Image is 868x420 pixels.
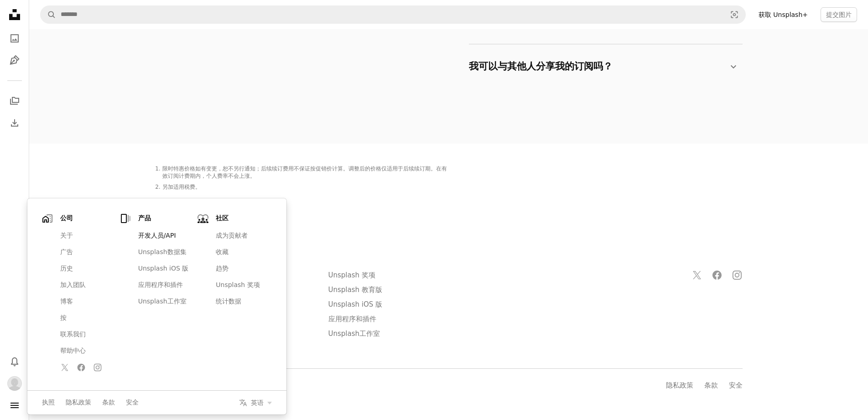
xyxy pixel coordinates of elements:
[138,265,189,272] font: Unsplash iOS 版
[708,266,726,284] a: 在 Facebook 上关注 Unsplash
[251,399,264,406] font: 英语
[469,61,613,72] font: 我可以与其他人分享我的订阅吗？
[162,165,447,179] font: 限时特惠价格如有变更，恕不另行通知；后续续订费用不保证按促销价计算。调整后的价格仅适用于后续续订期。在有效订阅计费期内，个人费率不会上涨。
[328,286,382,294] a: Unsplash 教育版
[55,261,116,277] a: 历史
[210,228,272,244] a: 成为贡献者
[60,265,73,272] font: 历史
[216,281,260,288] font: Unsplash 奖项
[41,6,56,23] button: 搜索 Unsplash
[469,52,739,82] summary: 我可以与其他人分享我的订阅吗？
[328,271,375,279] a: Unsplash 奖项
[821,7,857,22] button: 提交图片
[55,244,116,261] a: 广告
[60,281,86,288] font: 加入团队
[55,228,116,244] a: 关于
[729,381,743,389] a: 安全
[57,360,72,375] a: 在 Twitter 上关注 Unsplash
[60,232,73,239] font: 关于
[133,261,194,277] a: Unsplash iOS 版
[5,51,24,69] a: 插图
[138,298,187,305] font: Unsplash工作室
[210,244,272,261] a: 收藏
[66,399,91,406] font: 隐私政策
[753,7,813,22] a: 获取 Unsplash+
[5,29,24,48] a: 照片
[55,293,116,310] a: 博客
[666,381,693,389] a: 隐私政策
[688,266,706,284] a: 在 Twitter 上关注 Unsplash
[759,11,808,18] font: 获取 Unsplash+
[133,293,194,310] a: Unsplash工作室
[216,298,241,305] font: 统计数据
[138,248,187,255] font: Unsplash数据集
[239,399,272,407] button: 选择您的语言
[210,293,272,310] a: 统计数据
[66,398,91,407] a: 隐私政策
[704,381,718,389] a: 条款
[102,399,115,406] font: 条款
[5,352,24,371] button: 通知
[5,92,24,110] a: 收藏
[5,396,24,415] button: 菜单
[74,360,88,375] a: 在 Facebook 上关注 Unsplash
[60,298,73,305] font: 博客
[133,277,194,293] a: 应用程序和插件
[5,5,24,26] a: 首页 — Unsplash
[60,347,86,354] font: 帮助中心
[40,5,746,24] form: 在全站范围内查找视觉效果
[42,398,55,407] a: 执照
[126,399,139,406] font: 安全
[216,248,229,255] font: 收藏
[60,330,86,338] font: 联系我们
[216,265,229,272] font: 趋势
[60,248,73,255] font: 广告
[216,232,248,239] font: 成为贡献者
[60,214,73,222] font: 公司
[210,277,272,293] a: Unsplash 奖项
[328,330,380,338] a: Unsplash工作室
[138,214,151,222] font: 产品
[138,281,183,288] font: 应用程序和插件
[728,266,746,284] a: 在 Instagram 上关注 Unsplash
[55,277,116,293] a: 加入团队
[55,343,116,359] a: 帮助中心
[723,6,745,23] button: Visual search
[328,315,376,323] a: 应用程序和插件
[5,114,24,132] a: 下载历史记录
[60,314,67,321] font: 按
[216,214,229,222] font: 社区
[328,300,383,308] a: Unsplash iOS 版
[133,228,194,244] a: 开发人员/API
[55,310,116,326] a: 按
[42,399,55,406] font: 执照
[138,232,176,239] font: 开发人员/API
[5,374,24,393] button: 轮廓
[90,360,105,375] a: 在 Instagram 上关注 Unsplash
[55,326,116,343] a: 联系我们
[826,11,852,18] font: 提交图片
[126,398,139,407] a: 安全
[102,398,115,407] a: 条款
[210,261,272,277] a: 趋势
[7,376,22,391] img: 用户 fu bai 的头像
[162,184,201,190] font: 另加适用税费。
[133,244,194,261] a: Unsplash数据集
